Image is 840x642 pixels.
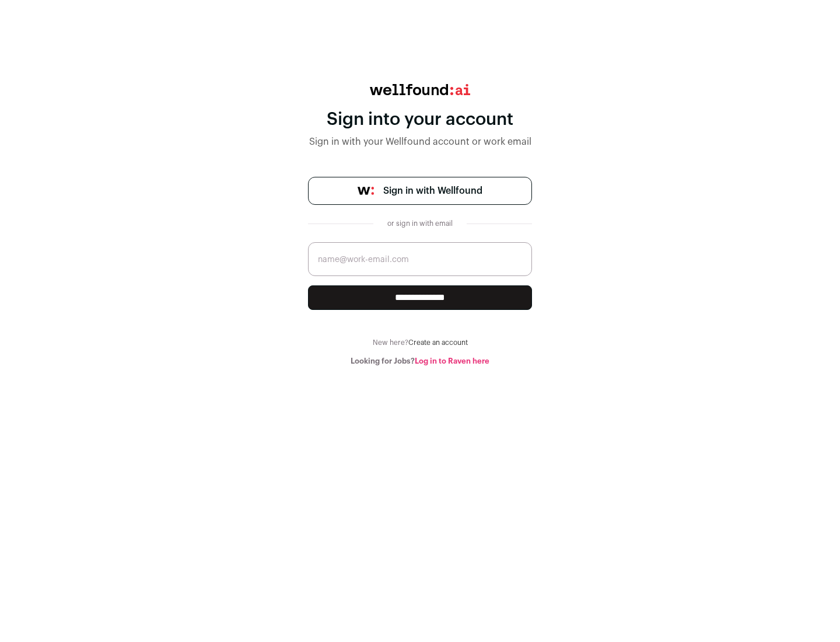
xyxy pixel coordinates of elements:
[358,187,374,195] img: wellfound-symbol-flush-black-fb3c872781a75f747ccb3a119075da62bfe97bd399995f84a933054e44a575c4.png
[308,177,532,205] a: Sign in with Wellfound
[383,184,482,198] span: Sign in with Wellfound
[308,109,532,130] div: Sign into your account
[308,242,532,276] input: name@work-email.com
[408,339,468,346] a: Create an account
[308,338,532,347] div: New here?
[370,84,470,95] img: wellfound:ai
[383,219,457,228] div: or sign in with email
[415,357,489,365] a: Log in to Raven here
[308,357,532,366] div: Looking for Jobs?
[308,135,532,149] div: Sign in with your Wellfound account or work email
